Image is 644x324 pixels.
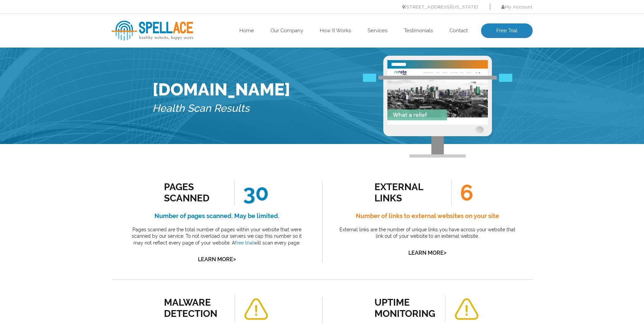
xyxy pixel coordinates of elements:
div: external links [374,181,436,204]
a: Learn More> [408,250,446,256]
div: malware detection [164,297,225,319]
div: Pages Scanned [164,181,225,204]
span: 6 [451,180,473,205]
span: > [233,254,236,264]
a: free trial [235,240,254,246]
h5: Health Scan Results [152,100,290,118]
img: alert [454,298,479,320]
img: Free Webiste Analysis [383,56,492,158]
div: uptime monitoring [374,297,436,319]
img: Free Website Analysis [387,69,488,125]
h4: Number of pages scanned. May be limited. [127,211,307,221]
span: > [444,248,446,257]
span: 30 [234,180,269,205]
p: External links are the number of unique links you have across your website that link out of your ... [337,227,517,240]
img: alert [243,298,269,320]
a: Learn More> [198,256,236,263]
h4: Number of links to external websites on your site [337,211,517,221]
h1: [DOMAIN_NAME] [152,79,290,100]
img: Free Webiste Analysis [363,76,512,85]
p: Pages scanned are the total number of pages within your website that were scanned by our service.... [127,227,307,247]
